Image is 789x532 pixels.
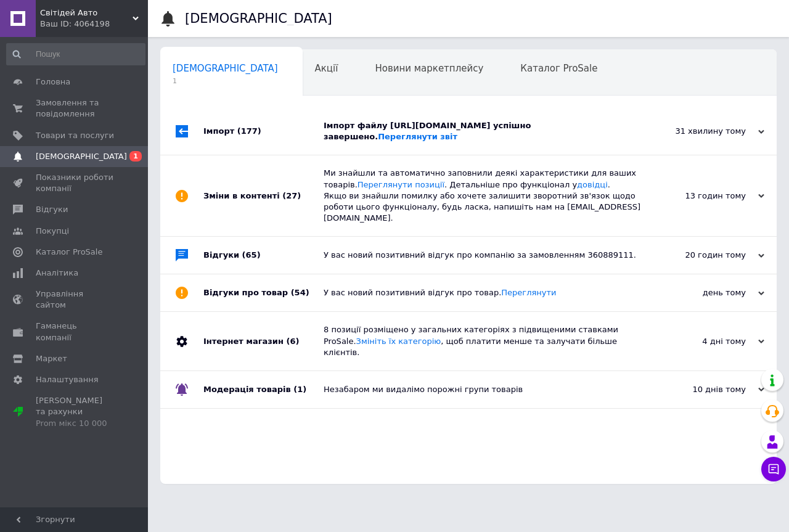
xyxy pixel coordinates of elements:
[242,250,261,260] span: (65)
[641,190,764,202] div: 13 годин тому
[501,288,556,297] a: Переглянути
[185,11,332,26] h1: [DEMOGRAPHIC_DATA]
[520,63,597,74] span: Каталог ProSale
[577,180,608,189] a: довідці
[293,385,306,394] span: (1)
[36,289,114,311] span: Управління сайтом
[36,151,127,162] span: [DEMOGRAPHIC_DATA]
[641,287,764,298] div: день тому
[324,168,641,224] div: Ми знайшли та автоматично заповнили деякі характеристики для ваших товарів. . Детальніше про функ...
[36,395,114,429] span: [PERSON_NAME] та рахунки
[203,274,324,311] div: Відгуки про товар
[324,120,641,142] div: Імпорт файлу [URL][DOMAIN_NAME] успішно завершено.
[641,126,764,137] div: 31 хвилину тому
[36,76,70,88] span: Головна
[36,418,114,429] div: Prom мікс 10 000
[36,97,114,120] span: Замовлення та повідомлення
[291,288,309,297] span: (54)
[203,155,324,236] div: Зміни в контенті
[36,226,69,237] span: Покупці
[324,384,641,395] div: Незабаром ми видалімо порожні групи товарів
[286,337,299,346] span: (6)
[36,130,114,141] span: Товари та послуги
[378,132,457,141] a: Переглянути звіт
[40,7,133,18] span: Світідей Авто
[641,336,764,347] div: 4 дні тому
[173,63,278,74] span: [DEMOGRAPHIC_DATA]
[641,250,764,261] div: 20 годин тому
[36,321,114,343] span: Гаманець компанії
[203,312,324,370] div: Інтернет магазин
[6,43,145,65] input: Пошук
[36,353,67,364] span: Маркет
[358,180,444,189] a: Переглянути позиції
[36,247,102,258] span: Каталог ProSale
[36,374,99,385] span: Налаштування
[36,172,114,194] span: Показники роботи компанії
[375,63,483,74] span: Новини маркетплейсу
[324,324,641,358] div: 8 позиції розміщено у загальних категоріях з підвищеними ставками ProSale. , щоб платити менше та...
[237,126,261,136] span: (177)
[282,191,301,200] span: (27)
[36,204,68,215] span: Відгуки
[203,237,324,274] div: Відгуки
[36,268,78,279] span: Аналітика
[203,371,324,408] div: Модерація товарів
[641,384,764,395] div: 10 днів тому
[761,457,786,481] button: Чат з покупцем
[315,63,338,74] span: Акції
[129,151,142,162] span: 1
[173,76,278,86] span: 1
[324,287,641,298] div: У вас новий позитивний відгук про товар.
[203,108,324,155] div: Імпорт
[324,250,641,261] div: У вас новий позитивний відгук про компанію за замовленням 360889111.
[40,18,148,30] div: Ваш ID: 4064198
[356,337,441,346] a: Змініть їх категорію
